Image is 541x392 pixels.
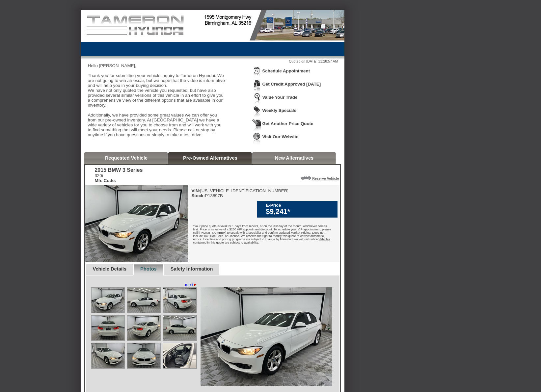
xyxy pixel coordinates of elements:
a: Schedule Appointment [262,68,310,73]
a: Requested Vehicle [105,155,148,161]
u: Vehicles contained in this quote are subject to availability [193,238,330,244]
img: Image.aspx [127,288,160,313]
img: Icon_ReserveVehicleCar.png [301,176,311,180]
img: Image.aspx [127,316,160,340]
div: Hello [PERSON_NAME], Thank you for submitting your vehicle inquiry to Tameron Hyundai. We are not... [88,63,226,142]
div: $9,241* [266,208,334,216]
img: Icon_TradeInAppraisal.png [252,93,261,105]
div: [US_VEHICLE_IDENTIFICATION_NUMBER] P13897B [191,188,288,198]
a: Value Your Trade [262,95,297,100]
b: VIN: [191,188,200,193]
img: Icon_VisitWebsite.png [252,132,261,144]
a: next► [185,282,198,287]
div: 2015 BMW 3 Series [95,167,143,173]
a: Safety Information [171,266,213,272]
img: Image.aspx [163,288,196,313]
img: Image.aspx [92,288,124,313]
img: 2015 BMW 3 Series [85,185,188,262]
img: Image.aspx [201,287,332,386]
a: Reserve Vehicle [312,176,339,180]
img: Icon_ScheduleAppointment.png [252,66,261,79]
a: New Alternatives [275,155,314,161]
b: Stock: [191,193,205,198]
div: E-Price [266,203,334,208]
img: Image.aspx [163,343,196,368]
div: *Your price quote is valid for 1 days from receipt, or on the last day of the month, whichever co... [188,220,339,251]
div: Quoted on [DATE] 11:28:57 AM [88,59,338,63]
img: Image.aspx [92,316,124,340]
a: Get Another Price Quote [262,121,313,126]
img: Icon_WeeklySpecials.png [252,106,261,118]
a: Get Credit Approved [DATE] [262,82,321,87]
img: Icon_CreditApproval.png [252,80,261,92]
img: Icon_GetQuote.png [252,119,261,131]
div: 320i [95,173,143,183]
span: ► [193,282,197,287]
img: Image.aspx [163,316,196,340]
a: Weekly Specials [262,108,296,113]
a: Visit Our Website [262,134,298,139]
a: Photos [140,266,157,272]
a: Pre-Owned Alternatives [183,155,237,161]
img: Image.aspx [127,343,160,368]
b: Mfr. Code: [95,178,116,183]
a: Vehicle Details [93,266,126,272]
img: Image.aspx [92,343,124,368]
